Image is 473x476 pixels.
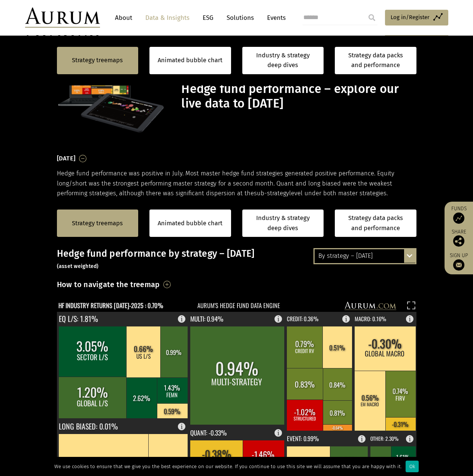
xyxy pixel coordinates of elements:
img: Sign up to our newsletter [453,259,464,271]
a: Strategy data packs and performance [335,47,416,74]
span: sub-strategy [254,190,289,197]
small: (asset weighted) [57,263,99,269]
div: Share [448,229,469,247]
a: About [111,11,136,25]
a: Sign up [448,252,469,271]
a: Funds [448,205,469,224]
input: Submit [364,10,379,25]
div: Ok [406,461,419,472]
a: Animated bubble chart [158,219,222,228]
a: Log in/Register [385,10,448,25]
a: Industry & strategy deep dives [242,210,324,237]
a: Strategy treemaps [72,219,123,228]
a: Events [263,11,286,25]
img: Access Funds [453,213,464,224]
a: Data & Insights [142,11,193,25]
img: Aurum [25,7,100,28]
a: Solutions [223,11,258,25]
div: By strategy – [DATE] [315,249,415,263]
img: Share this post [453,235,464,247]
a: Strategy treemaps [72,55,123,65]
p: Hedge fund performance was positive in July. Most master hedge fund strategies generated positive... [57,169,416,198]
a: Strategy data packs and performance [335,210,416,237]
h3: How to navigate the treemap [57,278,160,291]
a: ESG [199,11,217,25]
a: Animated bubble chart [158,55,222,65]
span: Log in/Register [391,13,430,22]
h3: [DATE] [57,153,76,164]
h1: Hedge fund performance – explore our live data to [DATE] [181,82,414,111]
a: Industry & strategy deep dives [242,47,324,74]
h3: Hedge fund performance by strategy – [DATE] [57,248,416,271]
